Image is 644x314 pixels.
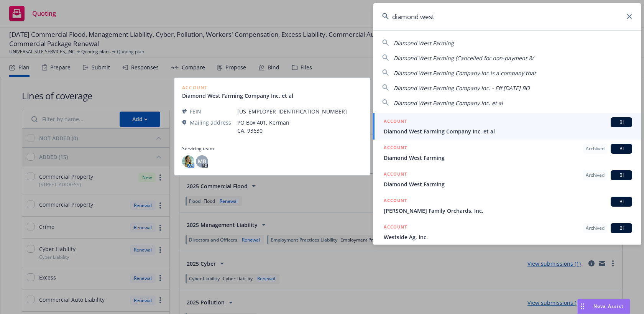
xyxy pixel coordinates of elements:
span: Diamond West Farming Company Inc. - Eff [DATE] BO [394,84,530,92]
span: Diamond West Farming (Cancelled for non-payment 8/ [394,54,534,62]
div: Drag to move [578,299,587,314]
a: ACCOUNTBIDiamond West Farming Company Inc. et al [373,113,641,140]
span: Archived [586,145,605,152]
span: Archived [586,225,605,232]
span: Archived [586,172,605,179]
h5: ACCOUNT [384,223,407,232]
span: Westside Ag, Inc. [384,233,632,241]
h5: ACCOUNT [384,197,407,206]
span: Diamond West Farming Company Inc. et al [384,127,632,135]
h5: ACCOUNT [384,117,407,127]
a: ACCOUNTArchivedBIDiamond West Farming [373,166,641,192]
span: [PERSON_NAME] Family Orchards, Inc. [384,207,632,215]
span: Diamond West Farming Company Inc. et al [394,99,503,107]
span: Diamond West Farming [384,180,632,188]
span: Diamond West Farming Company Inc is a company that [394,69,536,77]
span: Diamond West Farming [384,154,632,162]
a: ACCOUNTArchivedBIWestside Ag, Inc. [373,219,641,245]
span: BI [614,145,629,152]
span: Nova Assist [593,303,624,309]
a: ACCOUNTBI[PERSON_NAME] Family Orchards, Inc. [373,192,641,219]
span: Diamond West Farming [394,39,454,47]
h5: ACCOUNT [384,170,407,179]
span: BI [614,225,629,232]
button: Nova Assist [577,299,630,314]
span: BI [614,119,629,126]
a: ACCOUNTArchivedBIDiamond West Farming [373,140,641,166]
input: Search... [373,3,641,30]
span: BI [614,172,629,179]
span: BI [614,198,629,205]
h5: ACCOUNT [384,144,407,153]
